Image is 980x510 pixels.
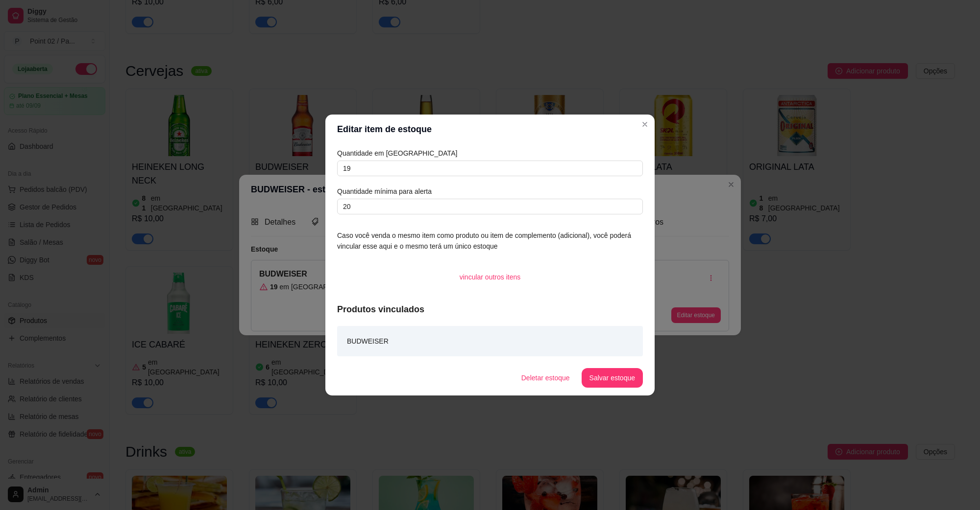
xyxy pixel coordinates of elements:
article: Quantidade mínima para alerta [337,186,643,197]
article: Produtos vinculados [337,302,643,316]
article: Quantidade em [GEOGRAPHIC_DATA] [337,148,643,159]
button: vincular outros itens [452,267,529,287]
article: BUDWEISER [347,336,389,347]
button: Salvar estoque [582,368,643,388]
button: Deletar estoque [514,368,578,388]
header: Editar item de estoque [325,115,655,144]
button: Close [637,116,653,132]
article: Caso você venda o mesmo item como produto ou item de complemento (adicional), você poderá vincula... [337,230,643,252]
